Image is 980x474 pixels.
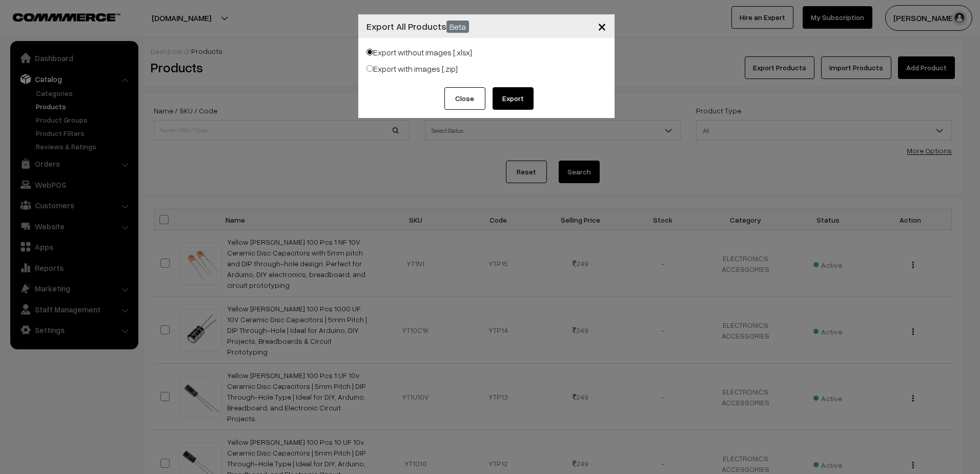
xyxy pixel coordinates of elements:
button: Close [589,10,615,42]
label: Export without images [.xlsx] [366,46,472,58]
input: Export with images [.zip] [366,65,373,72]
label: Export with images [.zip] [366,63,458,75]
h4: Export All Products [366,18,469,33]
input: Export without images [.xlsx] [366,49,373,55]
button: Close [444,87,485,110]
span: × [598,16,606,35]
button: Export [493,87,534,110]
span: Beta [446,21,469,33]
